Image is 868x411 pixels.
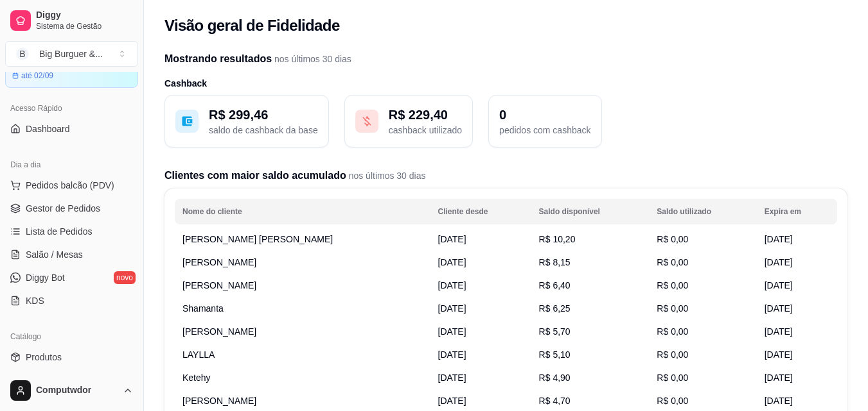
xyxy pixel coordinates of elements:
p: 0 [499,106,590,124]
span: [PERSON_NAME] [PERSON_NAME] [182,234,333,244]
span: [DATE] [765,280,793,290]
button: Select a team [5,41,138,67]
button: R$ 229,40cashback utilizado [344,95,473,147]
a: DiggySistema de Gestão [5,5,138,36]
span: [DATE] [765,257,793,267]
th: Saldo disponível [531,199,650,224]
th: Expira em [757,199,837,224]
span: KDS [26,294,44,307]
span: [DATE] [438,280,466,290]
span: [DATE] [438,257,466,267]
span: R$ 6,40 [539,280,571,290]
th: Saldo utilizado [649,199,756,224]
a: KDS [5,290,138,311]
span: R$ 0,00 [657,303,688,314]
a: Lista de Pedidos [5,221,138,242]
th: Cliente desde [430,199,531,224]
span: R$ 0,00 [657,349,688,360]
a: Gestor de Pedidos [5,198,138,219]
h2: Visão geral de Fidelidade [164,15,340,36]
span: [PERSON_NAME] [182,326,256,337]
span: [PERSON_NAME] [182,396,256,406]
span: R$ 0,00 [657,280,688,290]
span: [DATE] [765,234,793,244]
span: [DATE] [438,326,466,337]
span: [DATE] [765,349,793,360]
span: Pedidos balcão (PDV) [26,179,114,192]
div: Acesso Rápido [5,98,138,119]
h3: Cashback [164,77,847,90]
span: Sistema de Gestão [36,21,133,31]
p: R$ 299,46 [209,106,318,124]
button: Computwdor [5,375,138,406]
span: nos últimos 30 dias [272,54,351,64]
span: R$ 0,00 [657,326,688,337]
span: R$ 0,00 [657,234,688,244]
span: R$ 0,00 [657,373,688,383]
div: Big Burguer & ... [39,47,103,60]
span: R$ 6,25 [539,303,571,314]
p: pedidos com cashback [499,124,590,137]
button: Pedidos balcão (PDV) [5,175,138,196]
span: [DATE] [438,396,466,406]
span: B [16,47,29,60]
span: R$ 10,20 [539,234,576,244]
span: R$ 5,10 [539,349,571,360]
span: R$ 0,00 [657,257,688,267]
span: R$ 4,90 [539,373,571,383]
a: Diggy Botnovo [5,267,138,288]
a: Produtos [5,347,138,367]
span: Produtos [26,351,62,364]
span: Diggy Bot [26,271,65,284]
span: LAYLLA [182,349,215,360]
span: nos últimos 30 dias [346,171,426,181]
span: Dashboard [26,122,70,135]
span: [DATE] [438,234,466,244]
article: até 02/09 [21,71,53,81]
span: Gestor de Pedidos [26,202,100,215]
span: Ketehy [182,373,211,383]
a: Dashboard [5,119,138,139]
span: R$ 8,15 [539,257,571,267]
p: cashback utilizado [389,124,462,137]
div: Catálogo [5,326,138,347]
span: Computwdor [36,385,118,396]
span: Salão / Mesas [26,248,83,261]
span: [DATE] [765,326,793,337]
span: [DATE] [765,396,793,406]
span: R$ 0,00 [657,396,688,406]
span: R$ 5,70 [539,326,571,337]
h2: Clientes com maior saldo acumulado [164,168,847,183]
span: R$ 4,70 [539,396,571,406]
span: [PERSON_NAME] [182,280,256,290]
p: saldo de cashback da base [209,124,318,137]
span: Diggy [36,10,133,21]
p: R$ 229,40 [389,106,462,124]
span: [DATE] [765,303,793,314]
div: Dia a dia [5,155,138,175]
span: [DATE] [438,373,466,383]
span: [DATE] [765,373,793,383]
span: [DATE] [438,349,466,360]
a: Salão / Mesas [5,244,138,265]
span: [PERSON_NAME] [182,257,256,267]
span: [DATE] [438,303,466,314]
span: Lista de Pedidos [26,225,93,238]
h2: Mostrando resultados [164,51,847,67]
span: Shamanta [182,303,224,314]
th: Nome do cliente [175,199,430,224]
